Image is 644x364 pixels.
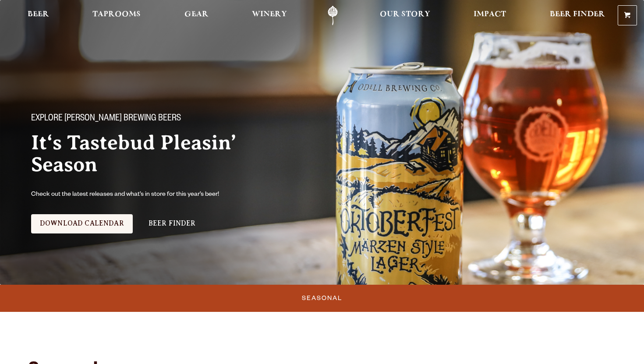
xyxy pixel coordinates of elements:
[468,6,512,25] a: Impact
[28,11,49,18] span: Beer
[22,6,55,25] a: Beer
[31,132,304,176] h2: It‘s Tastebud Pleasin’ Season
[246,6,293,25] a: Winery
[550,11,605,18] span: Beer Finder
[179,6,214,25] a: Gear
[380,11,430,18] span: Our Story
[474,11,506,18] span: Impact
[87,6,146,25] a: Taprooms
[140,214,205,233] a: Beer Finder
[92,11,141,18] span: Taprooms
[31,113,181,125] span: Explore [PERSON_NAME] Brewing Beers
[31,190,255,200] p: Check out the latest releases and what’s in store for this year’s beer!
[374,6,436,25] a: Our Story
[31,214,133,233] a: Download Calendar
[252,11,287,18] span: Winery
[184,11,209,18] span: Gear
[316,6,349,25] a: Odell Home
[544,6,611,25] a: Beer Finder
[298,288,346,308] a: Seasonal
